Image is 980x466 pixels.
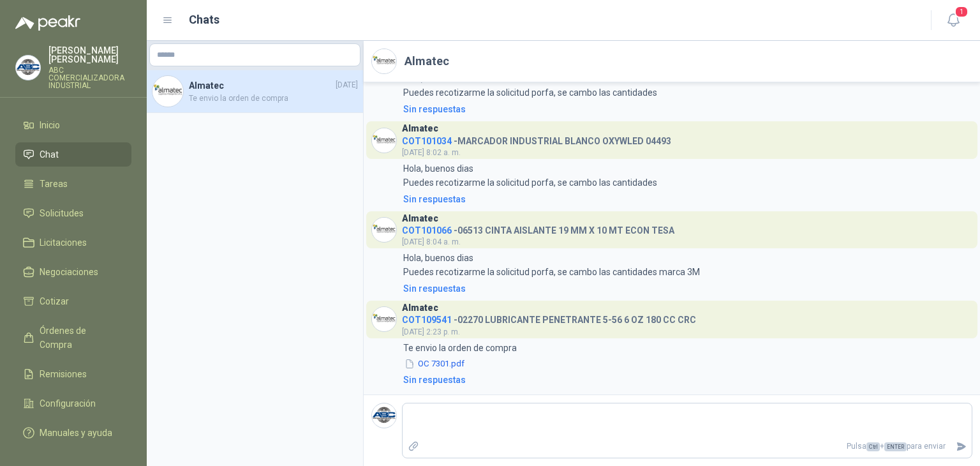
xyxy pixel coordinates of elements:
h3: Almatec [402,125,438,132]
a: Licitaciones [15,230,131,255]
p: [PERSON_NAME] [PERSON_NAME] [48,46,131,64]
img: Company Logo [372,49,396,73]
span: Licitaciones [40,236,87,250]
button: 1 [942,9,965,32]
p: Hola, buenos dias Puedes recotizarme la solicitud porfa, se cambo las cantidades marca 3M [403,251,700,279]
div: Sin respuestas [403,373,466,387]
img: Company Logo [16,56,40,80]
a: Configuración [15,391,131,416]
img: Company Logo [372,128,396,153]
p: Hola, buenos dias Puedes recotizarme la solicitud porfa, se cambo las cantidades [403,71,657,100]
a: Manuales y ayuda [15,421,131,445]
span: Solicitudes [40,206,84,220]
span: Tareas [40,177,68,191]
span: [DATE] [336,79,358,91]
p: Pulsa + para enviar [424,435,951,458]
a: Sin respuestas [401,102,972,116]
a: Company LogoAlmatec[DATE]Te envio la orden de compra [147,70,363,113]
h4: - 06513 CINTA AISLANTE 19 MM X 10 MT ECON TESA [402,222,674,234]
img: Company Logo [372,403,396,428]
img: Company Logo [152,76,183,107]
p: ABC COMERCIALIZADORA INDUSTRIAL [48,66,131,89]
span: [DATE] 2:23 p. m. [402,327,460,336]
a: Remisiones [15,362,131,386]
span: COT101066 [402,225,452,236]
div: Sin respuestas [403,192,466,206]
label: Adjuntar archivos [403,435,424,458]
span: COT109541 [402,315,452,325]
h3: Almatec [402,304,438,312]
p: Te envio la orden de compra [403,341,517,355]
a: Sin respuestas [401,373,972,387]
a: Sin respuestas [401,282,972,296]
span: Configuración [40,396,96,410]
a: Inicio [15,113,131,137]
h4: Almatec [189,79,333,93]
span: Negociaciones [40,265,98,279]
span: Remisiones [40,367,87,381]
h2: Almatec [405,52,449,70]
a: Tareas [15,172,131,196]
h1: Chats [189,11,219,29]
span: 1 [954,6,969,18]
a: Sin respuestas [401,192,972,206]
h3: Almatec [402,215,438,222]
span: [DATE] 8:02 a. m. [402,148,461,157]
div: Sin respuestas [403,102,466,116]
img: Company Logo [372,218,396,242]
span: Ctrl [866,442,880,451]
a: Cotizar [15,289,131,313]
span: Inicio [40,118,60,132]
button: OC 7301.pdf [403,357,466,371]
span: Órdenes de Compra [40,324,119,352]
span: Cotizar [40,294,69,308]
button: Enviar [951,435,972,458]
div: Sin respuestas [403,282,466,296]
h4: - 02270 LUBRICANTE PENETRANTE 5-56 6 OZ 180 CC CRC [402,312,696,324]
img: Company Logo [372,307,396,331]
span: COT101034 [402,136,452,146]
a: Negociaciones [15,260,131,284]
span: Manuales y ayuda [40,426,112,440]
a: Solicitudes [15,201,131,225]
span: Te envio la orden de compra [189,93,358,105]
p: Hola, buenos dias Puedes recotizarme la solicitud porfa, se cambo las cantidades [403,162,657,190]
span: ENTER [884,442,907,451]
a: Órdenes de Compra [15,319,131,357]
span: [DATE] 8:04 a. m. [402,237,461,246]
h4: - MARCADOR INDUSTRIAL BLANCO OXYWLED 04493 [402,133,671,145]
a: Chat [15,142,131,167]
span: Chat [40,147,59,162]
img: Logo peakr [15,15,80,31]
